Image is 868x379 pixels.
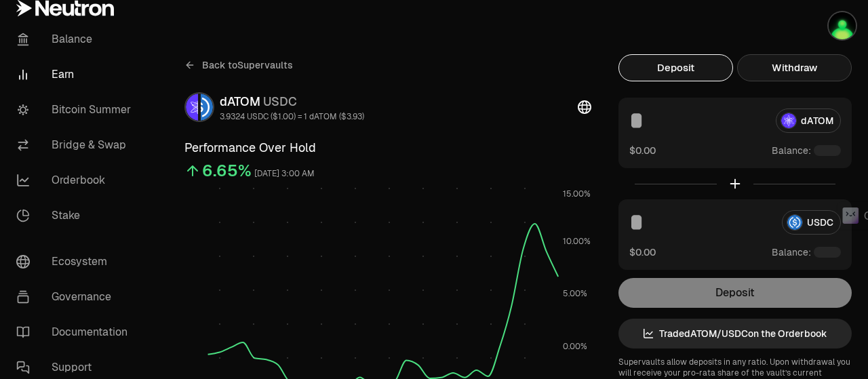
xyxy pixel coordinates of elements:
a: TradedATOM/USDCon the Orderbook [618,319,852,348]
button: Withdraw [737,54,852,81]
a: Bridge & Swap [5,127,146,163]
a: Bitcoin Summer [5,92,146,127]
span: USDC [263,94,297,109]
h3: Performance Over Hold [184,138,591,157]
span: Back to Supervaults [202,58,293,72]
a: Ecosystem [5,244,146,279]
a: Back toSupervaults [184,54,293,76]
span: Balance: [772,144,811,157]
a: Balance [5,22,146,57]
div: dATOM [220,92,364,111]
img: dATOM Logo [186,94,198,121]
a: Governance [5,279,146,315]
tspan: 15.00% [563,188,591,199]
button: $0.00 [629,144,656,157]
a: Earn [5,57,146,92]
img: Kycka wallet [829,12,856,39]
a: Documentation [5,315,146,350]
tspan: 10.00% [563,236,591,247]
a: Orderbook [5,163,146,198]
button: Deposit [618,54,733,81]
span: Balance: [772,245,811,259]
tspan: 0.00% [563,341,587,352]
div: 6.65% [202,160,252,182]
div: [DATE] 3:00 AM [254,166,315,182]
img: USDC Logo [201,94,213,121]
tspan: 5.00% [563,288,587,299]
button: $0.00 [629,245,656,259]
a: Stake [5,198,146,233]
div: 3.9324 USDC ($1.00) = 1 dATOM ($3.93) [220,111,364,122]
